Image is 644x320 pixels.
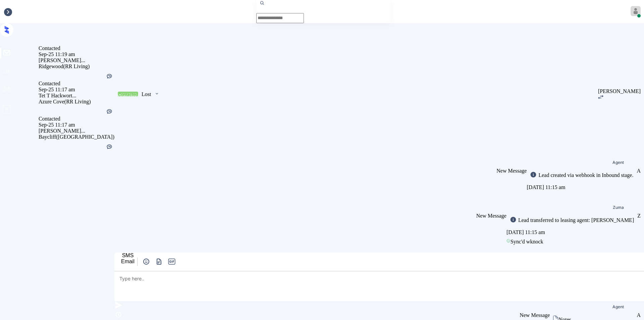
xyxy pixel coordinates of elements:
div: Baycliff ([GEOGRAPHIC_DATA]) [39,134,114,140]
div: A [637,168,641,174]
div: Inbox [3,9,16,15]
button: icon-zuma [154,258,164,266]
div: Lost [142,91,151,97]
button: icon-zuma [142,258,151,266]
div: Sep-25 11:17 am [39,122,114,128]
img: Kelsey was silent [106,73,113,80]
div: Sync'd w knock [506,237,637,246]
div: Tet T Hackwort... [39,93,114,99]
img: icon-zuma [114,311,122,319]
div: Lead created via webhook in Inbound stage. [537,172,633,178]
div: [DATE] 11:15 am [527,183,637,192]
div: [DATE] 11:15 am [506,228,637,237]
img: icon-zuma [510,216,517,223]
div: Azure Cove (RR Living) [39,99,114,105]
div: Z [637,213,641,219]
img: icon-zuma [155,258,163,266]
img: avatar [631,6,641,16]
div: Contacted [39,81,114,87]
div: [PERSON_NAME] [598,88,641,94]
div: Lead transferred to leasing agent: [PERSON_NAME] [517,217,634,223]
div: Sep-25 11:17 am [39,87,114,93]
div: Email [121,259,135,265]
div: Contacted [39,116,114,122]
img: Kelsey was silent [106,143,113,150]
div: [PERSON_NAME]... [39,128,114,134]
span: profile [2,105,11,117]
div: Kelsey was silent [106,108,113,116]
img: icon-zuma [530,171,537,178]
img: Kelsey was silent [106,108,113,115]
div: Zuma [613,205,624,210]
div: [PERSON_NAME]... [39,57,114,63]
div: Contacted [39,45,114,51]
img: icon-zuma [154,91,159,97]
div: SMS [121,253,135,259]
img: icon-zuma [114,301,122,309]
img: icon-zuma [142,258,150,266]
span: New Message [476,213,506,219]
div: Sep-25 11:19 am [39,51,114,57]
span: Agent [612,161,624,165]
div: Ridgewood (RR Living) [39,63,114,70]
div: Kelsey was silent [106,143,113,151]
div: Kelsey was silent [106,73,113,81]
div: Contacted [118,92,138,97]
img: icon-zuma [598,95,603,99]
span: New Message [496,168,527,174]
